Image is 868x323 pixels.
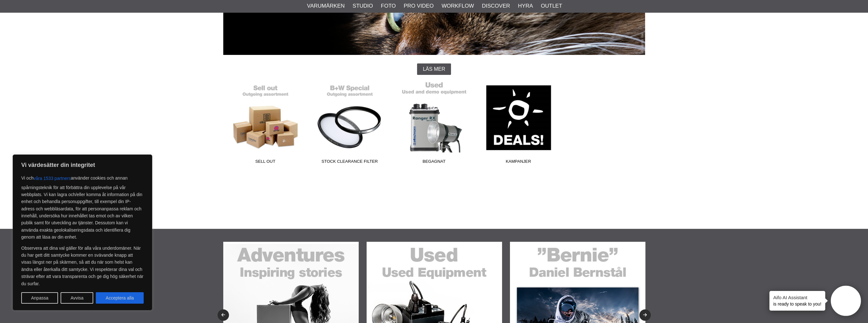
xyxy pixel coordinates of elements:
[34,173,71,184] button: våra 1533 partners
[639,309,651,321] button: Next
[773,294,821,301] h4: Aifo AI Assistant
[21,173,144,241] p: Vi och använder cookies och annan spårningsteknik för att förbättra din upplevelse på vår webbpla...
[482,2,510,10] a: Discover
[223,158,308,167] span: Sell out
[61,292,93,304] button: Avvisa
[381,2,396,10] a: Foto
[308,81,392,167] a: Stock Clearance Filter
[476,81,561,167] a: Kampanjer
[308,158,392,167] span: Stock Clearance Filter
[21,161,144,169] p: Vi värdesätter din integritet
[476,158,561,167] span: Kampanjer
[769,291,825,311] div: is ready to speak to you!
[392,81,476,167] a: Begagnat
[223,81,308,167] a: Sell out
[541,2,562,10] a: Outlet
[21,245,144,287] p: Observera att dina val gäller för alla våra underdomäner. När du har gett ditt samtycke kommer en...
[404,2,434,10] a: Pro Video
[392,158,476,167] span: Begagnat
[21,292,58,304] button: Anpassa
[13,155,152,310] div: Vi värdesätter din integritet
[423,66,445,72] span: Läs mer
[96,292,144,304] button: Acceptera alla
[441,2,474,10] a: Workflow
[218,309,229,321] button: Previous
[353,2,373,10] a: Studio
[307,2,345,10] a: Varumärken
[518,2,533,10] a: Hyra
